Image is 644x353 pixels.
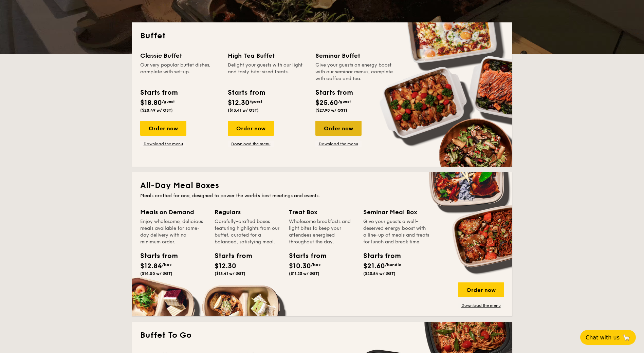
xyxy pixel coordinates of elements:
[363,251,394,261] div: Starts from
[458,282,504,297] div: Order now
[228,99,250,107] span: $12.30
[363,207,429,217] div: Seminar Meal Box
[140,262,162,270] span: $12.84
[315,99,338,107] span: $25.60
[228,108,259,113] span: ($13.41 w/ GST)
[363,262,385,270] span: $21.60
[315,141,362,147] a: Download the menu
[311,262,321,267] span: /box
[228,141,274,147] a: Download the menu
[289,251,319,261] div: Starts from
[458,303,504,308] a: Download the menu
[315,51,395,60] div: Seminar Buffet
[140,218,206,245] div: Enjoy wholesome, delicious meals available for same-day delivery with no minimum order.
[363,218,429,245] div: Give your guests a well-deserved energy boost with a line-up of meals and treats for lunch and br...
[140,251,171,261] div: Starts from
[140,99,162,107] span: $18.80
[162,262,172,267] span: /box
[363,271,395,276] span: ($23.54 w/ GST)
[140,180,504,191] h2: All-Day Meal Boxes
[622,334,630,341] span: 🦙
[228,121,274,136] div: Order now
[289,262,311,270] span: $10.30
[215,218,281,245] div: Carefully-crafted boxes featuring highlights from our buffet, curated for a balanced, satisfying ...
[338,99,351,104] span: /guest
[140,108,173,113] span: ($20.49 w/ GST)
[162,99,175,104] span: /guest
[140,51,220,60] div: Classic Buffet
[315,88,352,98] div: Starts from
[215,251,245,261] div: Starts from
[228,62,307,82] div: Delight your guests with our light and tasty bite-sized treats.
[586,334,620,341] span: Chat with us
[140,207,206,217] div: Meals on Demand
[228,51,307,60] div: High Tea Buffet
[289,218,355,245] div: Wholesome breakfasts and light bites to keep your attendees energised throughout the day.
[140,121,186,136] div: Order now
[228,88,265,98] div: Starts from
[215,262,236,270] span: $12.30
[289,271,319,276] span: ($11.23 w/ GST)
[140,141,186,147] a: Download the menu
[140,271,172,276] span: ($14.00 w/ GST)
[140,192,504,199] div: Meals crafted for one, designed to power the world's best meetings and events.
[215,271,245,276] span: ($13.41 w/ GST)
[140,330,504,341] h2: Buffet To Go
[215,207,281,217] div: Regulars
[140,31,504,41] h2: Buffet
[580,330,636,345] button: Chat with us🦙
[140,62,220,82] div: Our very popular buffet dishes, complete with set-up.
[315,62,395,82] div: Give your guests an energy boost with our seminar menus, complete with coffee and tea.
[315,108,347,113] span: ($27.90 w/ GST)
[289,207,355,217] div: Treat Box
[140,88,177,98] div: Starts from
[315,121,362,136] div: Order now
[250,99,262,104] span: /guest
[385,262,401,267] span: /bundle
